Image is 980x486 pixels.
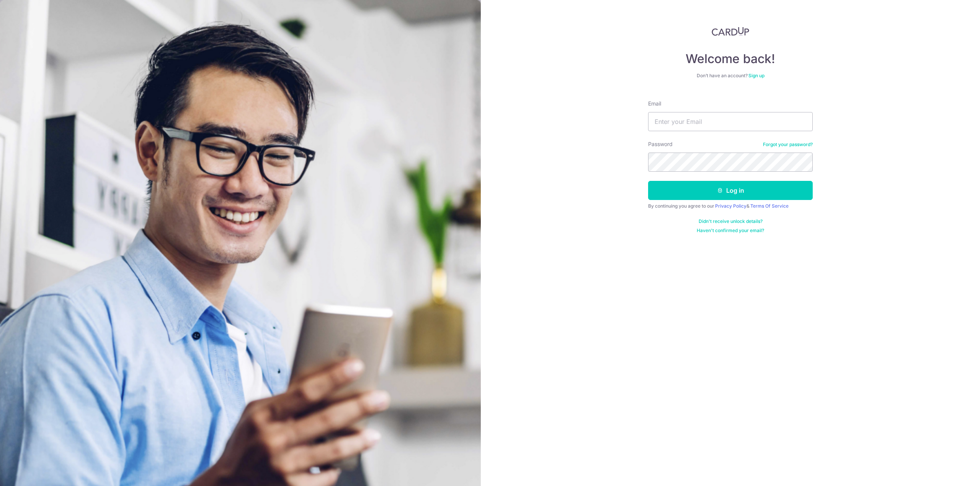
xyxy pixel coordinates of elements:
[750,203,789,209] a: Terms Of Service
[699,218,763,224] a: Didn't receive unlock details?
[648,73,813,79] div: Don’t have an account?
[712,27,749,36] img: CardUp Logo
[763,141,813,148] a: Forgot your password?
[697,228,764,234] a: Haven't confirmed your email?
[715,203,746,209] a: Privacy Policy
[648,140,673,148] label: Password
[648,203,813,209] div: By continuing you agree to our &
[648,51,813,67] h4: Welcome back!
[648,112,813,131] input: Enter your Email
[648,100,661,107] label: Email
[648,181,813,200] button: Log in
[748,73,764,78] a: Sign up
